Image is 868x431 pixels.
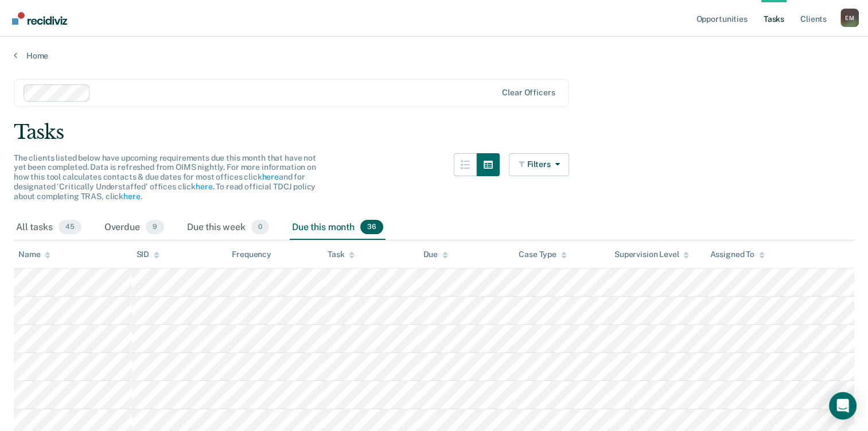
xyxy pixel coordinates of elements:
[328,250,355,259] div: Task
[519,250,567,259] div: Case Type
[423,250,449,259] div: Due
[185,215,271,240] div: Due this week0
[840,9,859,27] button: Profile dropdown button
[509,153,570,176] button: Filters
[829,392,857,420] div: Open Intercom Messenger
[262,172,278,181] a: here
[12,12,67,25] img: Recidiviz
[840,9,859,27] div: E M
[102,215,166,240] div: Overdue9
[360,220,383,235] span: 36
[59,220,81,235] span: 45
[14,215,84,240] div: All tasks45
[14,121,854,144] div: Tasks
[137,250,160,259] div: SID
[232,250,271,259] div: Frequency
[14,153,316,201] span: The clients listed below have upcoming requirements due this month that have not yet been complet...
[123,192,140,201] a: here
[14,51,854,61] a: Home
[146,220,164,235] span: 9
[710,250,764,259] div: Assigned To
[502,88,555,98] div: Clear officers
[196,182,212,191] a: here
[614,250,690,259] div: Supervision Level
[18,250,50,259] div: Name
[251,220,269,235] span: 0
[290,215,386,240] div: Due this month36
